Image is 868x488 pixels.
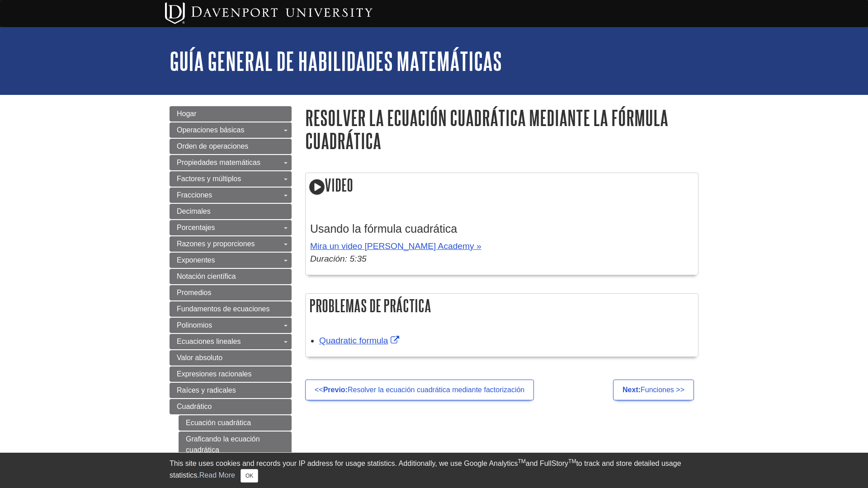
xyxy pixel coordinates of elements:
[568,458,576,465] sup: TM
[310,254,367,263] em: Duración: 5:35
[170,139,292,154] a: Orden de operaciones
[177,338,241,345] span: Ecuaciones lineales
[310,241,481,251] a: Mira un video [PERSON_NAME] Academy »
[179,415,292,431] a: Ecuación cuadrática
[170,350,292,366] a: Valor absoluto
[177,224,215,231] span: Porcentajes
[170,171,292,187] a: Factores y múltiplos
[177,110,197,117] span: Hogar
[177,354,222,361] span: Valor absoluto
[241,469,258,483] button: Close
[177,256,215,264] span: Exponentes
[518,458,525,465] sup: TM
[170,188,292,203] a: Fracciones
[170,47,502,75] a: Guía general de habilidades matemáticas
[305,106,698,152] h1: Resolver la ecuación cuadrática mediante la fórmula cuadrática
[170,334,292,349] a: Ecuaciones lineales
[306,173,698,199] h2: Video
[179,432,292,458] a: Graficando la ecuación cuadrática
[323,386,348,394] strong: Previo:
[170,155,292,170] a: Propiedades matemáticas
[319,336,401,345] a: Link opens in new window
[305,380,534,400] a: <<Previo:Resolver la ecuación cuadrática mediante factorización
[177,321,212,329] span: Polinomios
[177,142,248,150] span: Orden de operaciones
[170,301,292,317] a: Fundamentos de ecuaciones
[177,159,260,166] span: Propiedades matemáticas
[170,458,698,483] div: This site uses cookies and records your IP address for usage statistics. Additionally, we use Goo...
[177,403,212,410] span: Cuadrático
[170,318,292,333] a: Polinomios
[613,380,694,400] a: Next:Funciones >>
[177,207,211,215] span: Decimales
[177,191,212,199] span: Fracciones
[177,175,241,183] span: Factores y múltiplos
[177,272,236,280] span: Notación científica
[177,126,244,134] span: Operaciones básicas
[306,294,698,318] h2: Problemas de práctica
[170,269,292,284] a: Notación científica
[165,2,373,24] img: Davenport University
[170,122,292,138] a: Operaciones básicas
[199,471,235,479] a: Read More
[170,106,292,122] a: Hogar
[170,285,292,300] a: Promedios
[177,289,211,296] span: Promedios
[623,386,641,394] strong: Next:
[310,222,693,235] h3: Usando la fórmula cuadrática
[170,220,292,235] a: Porcentajes
[177,240,255,248] span: Razones y proporciones
[177,386,236,394] span: Raíces y radicales
[170,366,292,382] a: Expresiones racionales
[170,399,292,414] a: Cuadrático
[170,383,292,398] a: Raíces y radicales
[170,253,292,268] a: Exponentes
[177,370,251,378] span: Expresiones racionales
[170,236,292,252] a: Razones y proporciones
[170,204,292,219] a: Decimales
[177,305,269,313] span: Fundamentos de ecuaciones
